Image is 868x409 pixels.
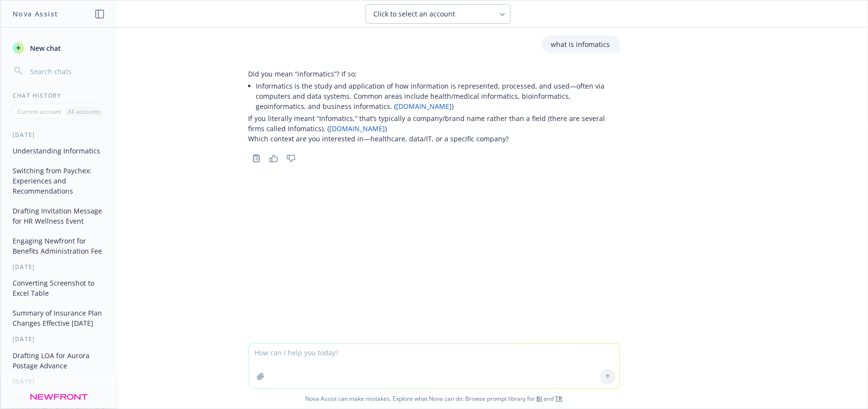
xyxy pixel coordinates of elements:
[397,102,452,111] a: [DOMAIN_NAME]
[28,64,105,78] input: Search chats
[68,107,100,116] p: All accounts
[256,79,620,113] li: Informatics is the study and application of how information is represented, processed, and used—o...
[9,143,109,159] button: Understanding Informatics
[252,154,261,163] svg: Copy to clipboard
[4,389,864,409] span: Nova Assist can make mistakes. Explore what Nova can do: Browse prompt library for and
[17,107,61,116] p: Current account
[13,9,58,19] h1: Nova Assist
[283,151,299,165] button: Thumbs down
[9,203,109,229] button: Drafting Invitation Message for HR Wellness Event
[330,124,385,133] a: [DOMAIN_NAME]
[9,348,109,374] button: Drafting LOA for Aurora Postage Advance
[9,233,109,259] button: Engaging Newfront for Benefits Administration Fee
[9,275,109,301] button: Converting Screenshot to Excel Table
[1,131,117,139] div: [DATE]
[1,263,117,271] div: [DATE]
[366,4,511,24] button: Click to select an account
[537,394,543,403] a: BI
[374,9,456,19] span: Click to select an account
[9,39,109,57] button: New chat
[249,69,620,79] p: Did you mean “informatics”? If so:
[249,113,620,134] p: If you literally meant “Infomatics,” that’s typically a company/brand name rather than a field (t...
[249,134,620,144] p: Which context are you interested in—healthcare, data/IT, or a specific company?
[1,378,117,386] div: [DATE]
[1,335,117,343] div: [DATE]
[9,305,109,331] button: Summary of Insurance Plan Changes Effective [DATE]
[28,43,61,53] span: New chat
[1,91,117,100] div: Chat History
[551,39,610,49] p: what is infomatics
[9,163,109,199] button: Switching from Paychex: Experiences and Recommendations
[556,394,563,403] a: TR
